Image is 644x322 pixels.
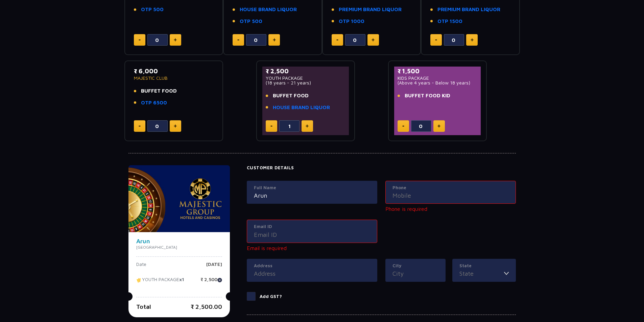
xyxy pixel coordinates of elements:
a: PREMIUM BRAND LIQUOR [339,6,402,14]
label: State [459,263,509,269]
p: (Above 4 years - Below 18 years) [398,80,478,85]
a: OTP 6500 [141,99,167,107]
span: BUFFET FOOD [273,92,309,100]
p: ₹ 2,500 [200,277,222,287]
label: Email ID [254,223,370,230]
a: HOUSE BRAND LIQUOR [240,6,297,14]
input: State [459,269,504,278]
img: toggler icon [504,269,509,278]
a: OTP 500 [141,6,164,14]
span: BUFFET FOOD [141,87,177,95]
p: Phone is required [385,205,516,213]
input: Email ID [254,230,370,239]
p: YOUTH PACKAGE [136,277,184,287]
img: minus [139,40,141,41]
p: ₹ 2,500 [266,67,346,76]
img: minus [270,126,272,127]
img: minus [435,40,437,41]
h4: Customer Details [247,165,516,171]
img: minus [139,126,141,127]
p: Total [136,302,151,311]
span: BUFFET FOOD KID [405,92,450,100]
img: tikcet [136,277,142,283]
p: (18 years - 21 years) [266,80,346,85]
img: plus [273,38,276,42]
strong: x1 [179,277,184,282]
img: plus [437,124,440,128]
p: ₹ 1,500 [398,67,478,76]
label: Address [254,263,370,269]
img: majesticPride-banner [128,165,230,232]
img: plus [306,124,309,128]
img: plus [174,124,177,128]
h4: Arun [136,238,222,244]
p: [GEOGRAPHIC_DATA] [136,244,222,250]
input: City [392,269,438,278]
img: plus [471,38,474,42]
input: Full Name [254,191,370,200]
p: [DATE] [206,262,222,272]
input: Address [254,269,370,278]
a: OTP 500 [240,18,262,25]
p: Date [136,262,146,272]
img: minus [402,126,404,127]
img: minus [336,40,338,41]
img: plus [372,38,375,42]
p: ₹ 6,000 [134,67,214,76]
label: Full Name [254,184,370,191]
a: PREMIUM BRAND LIQUOR [437,6,500,14]
p: Email is required [247,244,377,252]
p: YOUTH PACKAGE [266,76,346,80]
p: ₹ 2,500.00 [191,302,222,311]
a: OTP 1500 [437,18,462,25]
label: Phone [392,184,509,191]
a: OTP 1000 [339,18,364,25]
label: City [392,263,438,269]
img: minus [237,40,239,41]
img: plus [174,38,177,42]
input: Mobile [392,191,509,200]
p: MAJESTIC CLUB [134,76,214,80]
p: Add GST? [260,293,282,300]
p: KIDS PACKAGE [398,76,478,80]
a: HOUSE BRAND LIQUOR [273,104,330,112]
